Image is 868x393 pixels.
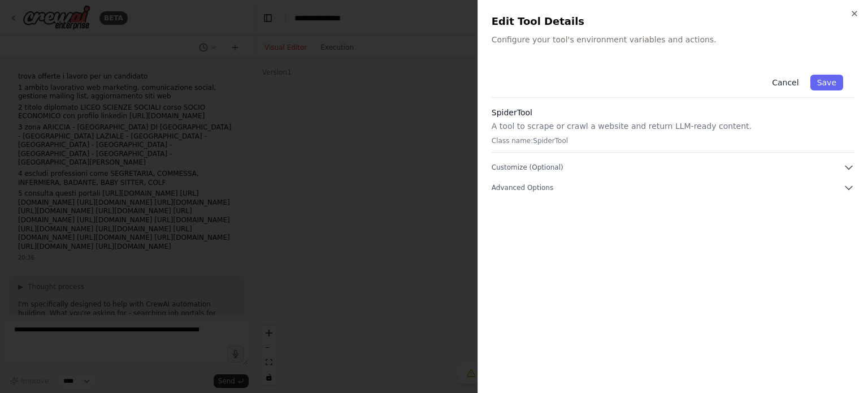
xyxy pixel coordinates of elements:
h2: Edit Tool Details [492,14,854,29]
button: Advanced Options [492,182,854,193]
button: Cancel [765,75,805,90]
span: Customize (Optional) [492,163,563,172]
p: Configure your tool's environment variables and actions. [492,34,854,45]
button: Customize (Optional) [492,162,854,173]
p: Class name: SpiderTool [492,136,854,145]
p: A tool to scrape or crawl a website and return LLM-ready content. [492,120,854,132]
h3: SpiderTool [492,107,854,118]
span: Advanced Options [492,183,553,192]
button: Save [810,75,843,90]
